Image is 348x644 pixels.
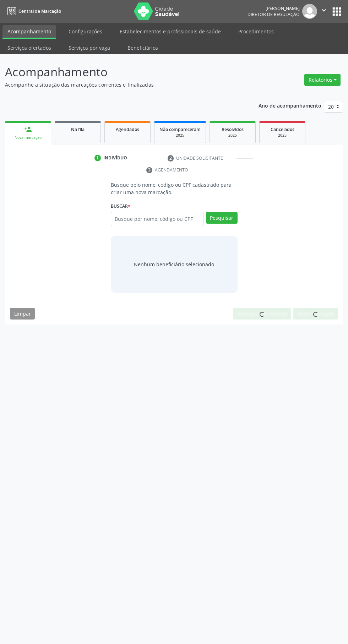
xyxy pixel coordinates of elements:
[123,42,163,54] a: Beneficiários
[5,63,241,81] p: Acompanhamento
[248,5,300,11] div: [PERSON_NAME]
[215,133,250,138] div: 2025
[64,25,107,38] a: Configurações
[271,126,294,132] span: Cancelados
[159,133,201,138] div: 2025
[94,155,101,161] div: 1
[5,5,61,17] a: Central de Marcação
[317,4,331,19] button: 
[71,126,85,132] span: Na fila
[111,201,130,212] label: Buscar
[248,11,300,17] span: Diretor de regulação
[115,25,226,38] a: Estabelecimentos e profissionais de saúde
[103,155,127,161] div: Indivíduo
[111,181,238,196] p: Busque pelo nome, código ou CPF cadastrado para criar uma nova marcação.
[320,6,328,14] i: 
[10,135,46,140] div: Nova marcação
[159,126,201,132] span: Não compareceram
[64,42,115,54] a: Serviços por vaga
[111,212,203,226] input: Busque por nome, código ou CPF
[24,125,32,133] div: person_add
[206,212,238,224] button: Pesquisar
[302,4,317,19] img: img
[265,133,300,138] div: 2025
[18,8,61,14] span: Central de Marcação
[116,126,139,132] span: Agendados
[222,126,244,132] span: Resolvidos
[5,81,241,88] p: Acompanhe a situação das marcações correntes e finalizadas
[2,25,56,39] a: Acompanhamento
[10,308,35,320] button: Limpar
[259,101,321,110] p: Ano de acompanhamento
[134,261,214,268] span: Nenhum beneficiário selecionado
[331,5,343,18] button: apps
[2,42,56,54] a: Serviços ofertados
[304,74,341,86] button: Relatórios
[233,25,279,38] a: Procedimentos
